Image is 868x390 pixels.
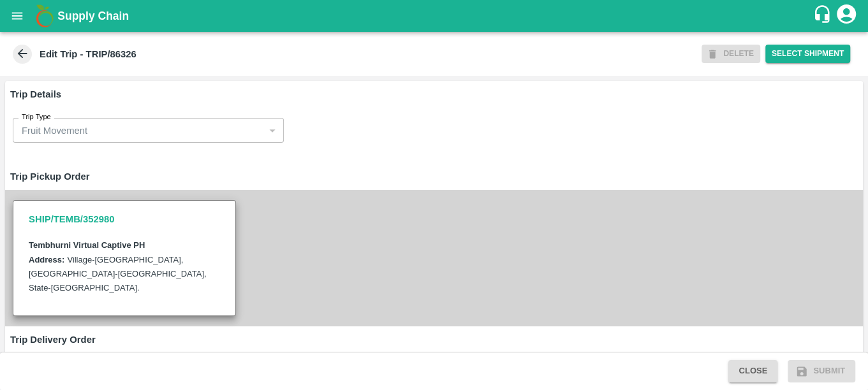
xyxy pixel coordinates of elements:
[40,49,136,59] b: Edit Trip - TRIP/86326
[10,171,90,182] strong: Trip Pickup Order
[813,4,835,27] div: customer-support
[10,335,96,345] strong: Trip Delivery Order
[29,255,207,293] label: Village-[GEOGRAPHIC_DATA], [GEOGRAPHIC_DATA]-[GEOGRAPHIC_DATA], State-[GEOGRAPHIC_DATA].
[10,89,61,99] strong: Trip Details
[22,124,87,138] p: Fruit Movement
[29,240,145,250] b: Tembhurni Virtual Captive PH
[29,211,220,227] h3: SHIP/TEMB/352980
[22,112,51,122] label: Trip Type
[57,10,129,22] b: Supply Chain
[3,1,32,31] button: open drawer
[728,360,777,382] button: Close
[765,45,850,63] button: Select Shipment
[57,7,813,25] a: Supply Chain
[32,3,57,29] img: logo
[835,3,858,29] div: account of current user
[29,255,64,264] label: Address:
